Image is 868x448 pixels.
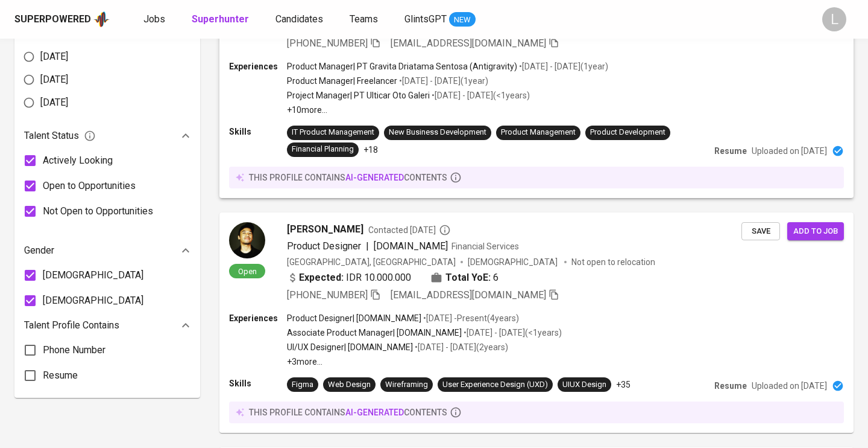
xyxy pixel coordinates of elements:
span: [DATE] [40,95,68,110]
div: Gender [24,238,190,263]
div: L [822,7,846,31]
span: [DOMAIN_NAME] [374,240,448,252]
b: Superhunter [192,13,249,25]
span: Resume [43,368,78,383]
a: Teams [350,12,380,27]
b: Total YoE: [445,270,491,285]
a: Open[PERSON_NAME]Contacted [DATE]Product Designer|[DOMAIN_NAME]Financial Services[GEOGRAPHIC_DATA... [219,213,854,433]
a: Superhunter [192,12,251,27]
div: Wireframing [385,379,428,391]
p: Gender [24,243,54,258]
b: Expected: [299,270,344,285]
span: [DATE] [40,72,68,87]
span: [EMAIL_ADDRESS][DOMAIN_NAME] [391,37,546,49]
button: Save [741,222,780,241]
p: Skills [229,126,287,138]
div: Web Design [328,379,371,391]
div: Product Management [501,127,576,138]
span: | [366,239,369,254]
p: Resume [714,380,747,392]
div: User Experience Design (UXD) [442,379,548,391]
span: Jobs [143,13,165,25]
p: this profile contains contents [249,171,447,184]
a: Candidates [275,12,325,27]
span: [DEMOGRAPHIC_DATA] [468,256,559,268]
span: AI-generated [345,173,404,182]
div: Product Development [590,127,665,138]
p: • [DATE] - [DATE] ( <1 years ) [430,89,530,101]
span: Open [233,266,262,277]
p: • [DATE] - Present ( 4 years ) [421,312,519,324]
span: [DATE] [40,50,68,64]
span: [DEMOGRAPHIC_DATA] [43,268,143,283]
span: Save [747,225,774,238]
div: Talent Profile Contains [24,313,190,338]
span: [PHONE_NUMBER] [287,37,368,49]
div: [GEOGRAPHIC_DATA], [GEOGRAPHIC_DATA] [287,256,456,268]
div: IT Product Management [292,127,374,138]
p: this profile contains contents [249,406,447,418]
p: Experiences [229,312,287,324]
span: NEW [449,14,476,26]
span: Open to Opportunities [43,179,136,193]
p: UI/UX Designer | [DOMAIN_NAME] [287,341,413,353]
div: Financial Planning [292,144,354,155]
p: Skills [229,377,287,389]
span: Add to job [793,225,838,238]
p: • [DATE] - [DATE] ( 1 year ) [517,60,608,72]
p: +3 more ... [287,356,562,368]
p: Project Manager | PT Ulticar Oto Galeri [287,89,430,101]
p: • [DATE] - [DATE] ( <1 years ) [462,327,562,339]
span: Teams [350,13,378,25]
img: 5922dfcf7750e4bea1b25e5671a7fbe5.jpg [229,222,265,258]
span: Phone Number [43,343,105,357]
p: Associate Product Manager | [DOMAIN_NAME] [287,327,462,339]
div: Figma [292,379,313,391]
p: +35 [616,379,631,391]
a: GlintsGPT NEW [404,12,476,27]
p: Product Manager | Freelancer [287,75,397,87]
p: Product Manager | PT Gravita Driatama Sentosa (Antigravity) [287,60,517,72]
p: +10 more ... [287,104,608,116]
p: Uploaded on [DATE] [752,380,827,392]
p: • [DATE] - [DATE] ( 2 years ) [413,341,508,353]
button: Add to job [787,222,844,241]
a: Superpoweredapp logo [14,10,110,28]
div: New Business Development [389,127,486,138]
span: Contacted [DATE] [368,224,451,236]
span: [EMAIL_ADDRESS][DOMAIN_NAME] [391,289,546,301]
div: IDR 10.000.000 [287,270,411,285]
div: Talent Status [24,124,190,148]
p: Not open to relocation [571,256,655,268]
span: Actively Looking [43,153,113,168]
span: GlintsGPT [404,13,447,25]
div: Superpowered [14,13,91,27]
span: Product Designer [287,240,361,252]
img: app logo [93,10,110,28]
p: Resume [714,145,747,157]
span: [PERSON_NAME] [287,222,363,237]
p: Product Designer | [DOMAIN_NAME] [287,312,421,324]
p: Talent Profile Contains [24,318,119,333]
p: • [DATE] - [DATE] ( 1 year ) [397,75,488,87]
p: Uploaded on [DATE] [752,145,827,157]
span: [DEMOGRAPHIC_DATA] [43,293,143,308]
span: Talent Status [24,129,96,143]
span: [PHONE_NUMBER] [287,289,368,301]
div: UIUX Design [562,379,606,391]
p: +18 [363,144,378,156]
span: AI-generated [345,408,404,417]
span: Not Open to Opportunities [43,204,153,219]
span: Candidates [275,13,323,25]
a: Jobs [143,12,168,27]
svg: By Batam recruiter [439,224,451,236]
span: 6 [493,270,498,285]
p: Experiences [229,60,287,72]
span: Financial Services [451,242,519,251]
